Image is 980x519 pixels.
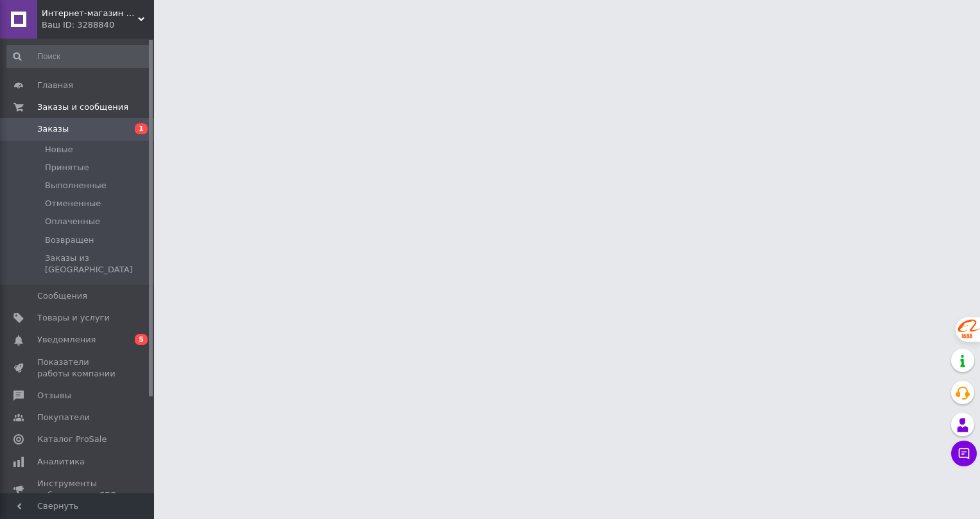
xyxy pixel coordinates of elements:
[135,123,148,134] span: 1
[45,252,150,276] span: Заказы из [GEOGRAPHIC_DATA]
[45,234,94,246] span: Возвращен
[45,198,101,209] span: Отмененные
[37,123,69,135] span: Заказы
[45,162,89,173] span: Принятые
[45,144,73,155] span: Новые
[45,216,100,227] span: Оплаченные
[6,45,151,68] input: Поиск
[37,412,90,423] span: Покупатели
[37,290,87,302] span: Сообщения
[37,390,71,401] span: Отзывы
[37,101,128,113] span: Заказы и сообщения
[37,334,96,346] span: Уведомления
[42,19,154,31] div: Ваш ID: 3288840
[37,434,107,445] span: Каталог ProSale
[37,478,119,501] span: Инструменты вебмастера и SEO
[37,80,73,91] span: Главная
[37,312,110,324] span: Товары и услуги
[37,356,119,380] span: Показатели работы компании
[135,334,148,345] span: 5
[45,180,107,191] span: Выполненные
[951,441,977,466] button: Чат с покупателем
[42,8,138,19] span: Интернет-магазин "Vаріант"
[37,456,85,468] span: Аналитика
